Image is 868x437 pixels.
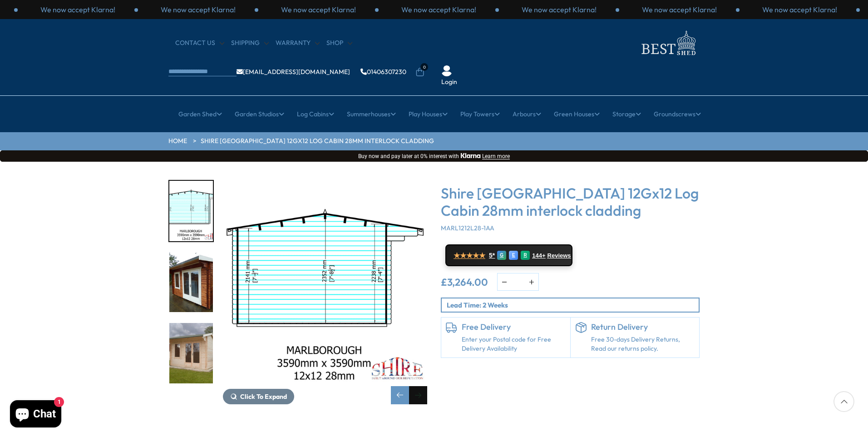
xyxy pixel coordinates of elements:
[168,180,214,242] div: 4 / 18
[7,400,64,430] inbox-online-store-chat: Shopify online store chat
[201,137,434,146] a: Shire [GEOGRAPHIC_DATA] 12Gx12 Log Cabin 28mm interlock cladding
[462,335,566,353] a: Enter your Postal code for Free Delivery Availability
[460,103,500,125] a: Play Towers
[619,5,740,15] div: 2 / 3
[521,251,530,260] div: R
[161,5,236,15] p: We now accept Klarna!
[509,251,518,260] div: E
[347,103,396,125] a: Summerhouses
[281,5,356,15] p: We now accept Klarna!
[445,244,572,266] a: ★★★★★ 5* G E R 144+ Reviews
[462,322,566,332] h6: Free Delivery
[276,39,320,48] a: Warranty
[441,184,700,219] h3: Shire [GEOGRAPHIC_DATA] 12Gx12 Log Cabin 28mm interlock cladding
[740,5,860,15] div: 3 / 3
[235,103,284,125] a: Garden Studios
[168,137,187,146] a: HOME
[379,5,499,15] div: 3 / 3
[441,224,494,232] span: MARL1212L28-1AA
[223,180,427,384] img: Shire Marlborough 12Gx12 Log Cabin 28mm interlock cladding - Best Shed
[223,389,294,404] button: Click To Expand
[391,386,409,404] div: Previous slide
[138,5,258,15] div: 1 / 3
[591,335,695,353] p: Free 30-days Delivery Returns, Read our returns policy.
[636,28,700,58] img: logo
[497,251,506,260] div: G
[326,39,352,48] a: Shop
[258,5,379,15] div: 2 / 3
[240,392,287,401] span: Click To Expand
[169,323,213,383] img: Marlborough1_4_-Recovered_18336190-6dc7-4baa-9a4f-86e05c165265_200x200.jpg
[441,78,457,87] a: Login
[420,63,428,71] span: 0
[231,39,269,48] a: Shipping
[168,251,214,313] div: 5 / 18
[532,252,545,259] span: 144+
[591,322,695,332] h6: Return Delivery
[554,103,600,125] a: Green Houses
[441,65,452,76] img: User Icon
[401,5,476,15] p: We now accept Klarna!
[223,180,427,404] div: 4 / 18
[237,69,350,75] a: [EMAIL_ADDRESS][DOMAIN_NAME]
[415,68,424,77] a: 0
[654,103,701,125] a: Groundscrews
[409,386,427,404] div: Next slide
[178,103,222,125] a: Garden Shed
[40,5,115,15] p: We now accept Klarna!
[409,103,448,125] a: Play Houses
[168,322,214,384] div: 6 / 18
[642,5,717,15] p: We now accept Klarna!
[441,277,488,287] ins: £3,264.00
[360,69,406,75] a: 01406307230
[447,300,699,310] p: Lead Time: 2 Weeks
[612,103,641,125] a: Storage
[169,181,213,241] img: 12x12MarlboroughINTERNALSMMFT28mmTEMP_b500e6bf-b96f-4bf6-bd0c-ce66061d0bad_200x200.jpg
[175,39,224,48] a: CONTACT US
[547,252,571,259] span: Reviews
[169,252,213,313] img: Marlborough_10_1e98dceb-b9ae-4974-b486-e44e24d09539_200x200.jpg
[513,103,541,125] a: Arbours
[18,5,138,15] div: 3 / 3
[454,251,485,260] span: ★★★★★
[297,103,334,125] a: Log Cabins
[499,5,619,15] div: 1 / 3
[762,5,837,15] p: We now accept Klarna!
[522,5,597,15] p: We now accept Klarna!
